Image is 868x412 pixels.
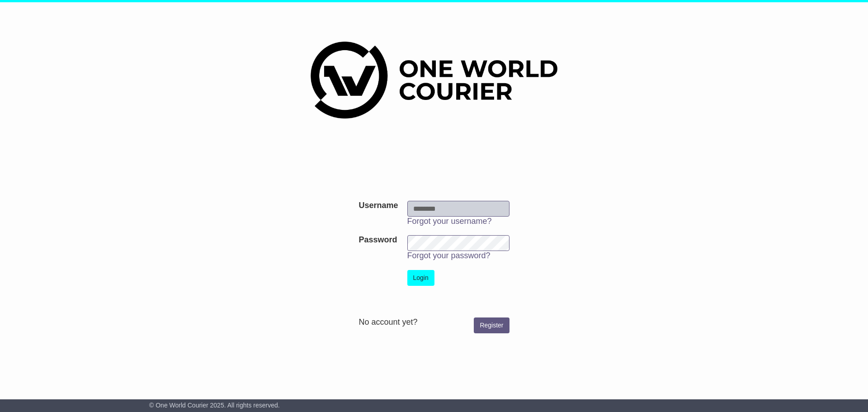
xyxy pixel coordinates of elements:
[474,317,509,333] a: Register
[311,42,557,118] img: One World
[407,251,491,260] a: Forgot your password?
[359,317,509,327] div: No account yet?
[359,201,398,211] label: Username
[149,402,280,409] span: © One World Courier 2025. All rights reserved.
[359,235,397,245] label: Password
[407,217,492,226] a: Forgot your username?
[407,270,434,286] button: Login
